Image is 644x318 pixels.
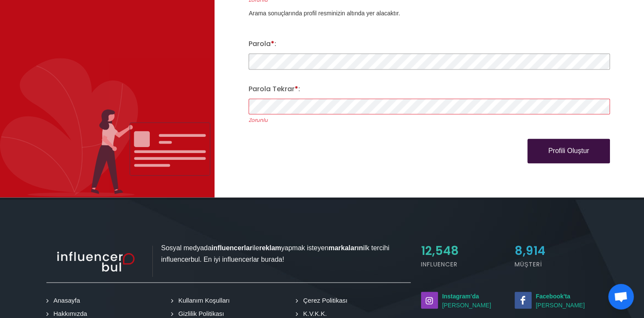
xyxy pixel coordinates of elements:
[515,292,598,309] a: Facebook'ta[PERSON_NAME]
[249,116,610,124] label: Zorunlu
[421,292,504,309] small: [PERSON_NAME]
[527,139,610,163] button: Profili Oluştur
[212,244,252,252] strong: influencerlar
[249,84,300,94] label: Parola Tekrar :
[46,246,153,277] img: influencer_light.png
[608,284,634,309] div: Açık sohbet
[249,39,276,49] label: Parola :
[515,292,598,309] small: [PERSON_NAME]
[421,243,459,259] span: 12,548
[46,242,411,265] p: Sosyal medyada ile yapmak isteyen ilk tercihi influencerbul. En iyi influencerlar burada!
[442,292,479,299] strong: Instagram'da
[49,295,82,305] a: Anasayfa
[536,292,570,299] strong: Facebook'ta
[173,295,231,305] a: Kullanım Koşulları
[259,244,281,252] strong: reklam
[249,10,400,17] small: Arama sonuçlarında profil resminizin altında yer alacaktır.
[421,260,504,269] h5: Influencer
[298,295,349,305] a: Çerez Politikası
[329,244,363,252] strong: markaların
[421,292,504,309] a: Instagram'da[PERSON_NAME]
[515,260,598,269] h5: Müşteri
[515,243,545,259] span: 8,914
